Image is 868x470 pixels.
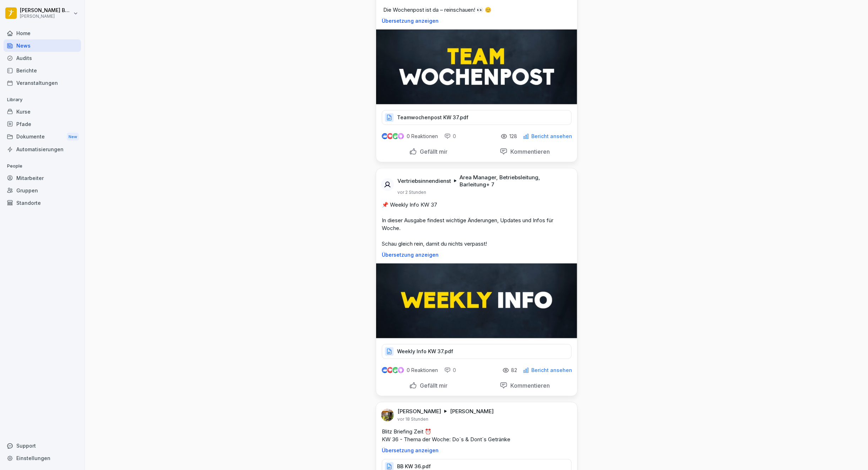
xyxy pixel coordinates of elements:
[444,367,456,374] div: 0
[397,348,453,355] p: Weekly Info KW 37.pdf
[4,439,81,452] div: Support
[387,133,393,139] img: love
[4,143,81,155] a: Automatisierungen
[398,133,404,140] img: inspiring
[4,94,81,105] p: Library
[509,133,517,139] p: 128
[381,409,394,421] img: ahtvx1qdgs31qf7oeejj87mb.png
[4,39,81,52] a: News
[382,18,571,24] p: Übersetzung anzeigen
[4,184,81,197] a: Gruppen
[450,408,494,415] p: [PERSON_NAME]
[417,148,447,155] p: Gefällt mir
[397,463,431,470] p: BB KW 36.pdf
[4,172,81,184] a: Mitarbeiter
[4,197,81,209] a: Standorte
[4,118,81,130] a: Pfade
[407,367,438,373] p: 0 Reaktionen
[4,160,81,172] p: People
[397,408,441,415] p: [PERSON_NAME]
[508,148,550,155] p: Kommentieren
[382,367,387,373] img: like
[444,133,456,140] div: 0
[531,133,572,139] p: Bericht ansehen
[387,367,393,373] img: love
[417,382,447,389] p: Gefällt mir
[67,133,79,141] div: New
[397,114,468,121] p: Teamwochenpost KW 37.pdf
[4,27,81,39] a: Home
[511,367,517,373] p: 82
[4,77,81,89] a: Veranstaltungen
[382,448,571,453] p: Übersetzung anzeigen
[382,116,571,123] a: Teamwochenpost KW 37.pdf
[531,367,572,373] p: Bericht ansehen
[4,105,81,118] a: Kurse
[382,350,571,357] a: Weekly Info KW 37.pdf
[508,382,550,389] p: Kommentieren
[460,174,569,188] p: Area Manager, Betriebsleitung, Barleitung + 7
[398,367,404,373] img: inspiring
[4,130,81,143] div: Dokumente
[407,133,438,139] p: 0 Reaktionen
[392,367,398,373] img: celebrate
[376,263,577,338] img: pnqd11m1ldbuej3d5e71yr9q.png
[376,29,577,104] img: y71clczu7k497bi9yol2zikg.png
[382,428,571,443] p: Blitz Briefing Zeit ⏰ KW 36 - Thema der Woche: Do´s & Dont´s Getränke
[382,201,571,248] p: 📌 Weekly Info KW 37 In dieser Ausgabe findest wichtige Änderungen, Updates und Infos für Woche. S...
[20,14,72,19] p: [PERSON_NAME]
[397,177,451,185] p: Vertriebsinnendienst
[4,452,81,464] a: Einstellungen
[4,64,81,77] a: Berichte
[392,133,398,139] img: celebrate
[382,252,571,258] p: Übersetzung anzeigen
[4,52,81,64] a: Audits
[397,416,428,422] p: vor 18 Stunden
[382,133,387,139] img: like
[397,190,426,195] p: vor 2 Stunden
[4,130,81,143] a: DokumenteNew
[20,7,72,13] p: [PERSON_NAME] Bogomolec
